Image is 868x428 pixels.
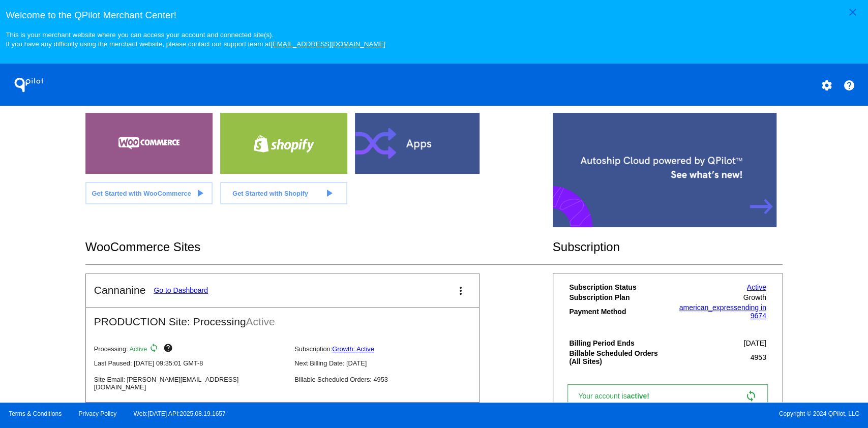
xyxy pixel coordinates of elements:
[568,283,668,292] th: Subscription Status
[820,79,832,91] mat-icon: settings
[626,392,654,400] span: active!
[743,293,766,301] span: Growth
[294,359,487,367] p: Next Billing Date: [DATE]
[747,283,766,291] a: Active
[568,293,668,302] th: Subscription Plan
[455,285,467,297] mat-icon: more_vert
[92,190,191,197] span: Get Started with WooCommerce
[163,343,175,355] mat-icon: help
[847,6,859,18] mat-icon: close
[843,79,855,91] mat-icon: help
[750,353,766,361] span: 4953
[679,303,737,312] span: american_express
[246,316,275,327] span: Active
[568,303,668,320] th: Payment Method
[94,376,286,391] p: Site Email: [PERSON_NAME][EMAIL_ADDRESS][DOMAIN_NAME]
[568,339,668,348] th: Billing Period Ends
[79,410,117,417] a: Privacy Policy
[322,187,335,199] mat-icon: play_arrow
[6,31,385,48] small: This is your merchant website where you can access your account and connected site(s). If you hav...
[130,345,147,353] span: Active
[194,187,206,199] mat-icon: play_arrow
[294,345,487,353] p: Subscription:
[134,410,226,417] a: Web:[DATE] API:2025.08.19.1657
[6,10,862,21] h3: Welcome to the QPilot Merchant Center!
[232,190,308,197] span: Get Started with Shopify
[567,384,767,408] a: Your account isactive! sync
[553,240,783,254] h2: Subscription
[443,410,859,417] span: Copyright © 2024 QPilot, LLC
[568,349,668,366] th: Billable Scheduled Orders (All Sites)
[9,410,62,417] a: Terms & Conditions
[220,182,347,204] a: Get Started with Shopify
[745,390,757,402] mat-icon: sync
[94,343,286,355] p: Processing:
[85,182,213,204] a: Get Started with WooCommerce
[94,284,146,296] h2: Cannanine
[679,303,766,320] a: american_expressending in 9674
[271,40,385,48] a: [EMAIL_ADDRESS][DOMAIN_NAME]
[85,240,553,254] h2: WooCommerce Sites
[332,345,374,353] a: Growth: Active
[94,359,286,367] p: Last Paused: [DATE] 09:35:01 GMT-8
[9,75,49,95] h1: QPilot
[86,308,479,328] h2: PRODUCTION Site: Processing
[149,343,161,355] mat-icon: sync
[744,339,766,347] span: [DATE]
[294,376,487,383] p: Billable Scheduled Orders: 4953
[578,392,660,400] span: Your account is
[154,286,208,294] a: Go to Dashboard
